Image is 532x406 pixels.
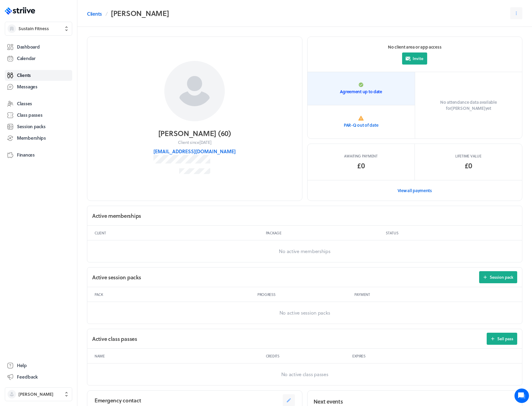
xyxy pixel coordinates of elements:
span: Feedback [17,374,38,380]
p: No active memberships [87,240,522,262]
a: View all payments [308,180,522,201]
span: Class passes [17,112,43,118]
p: Pack [95,292,255,297]
span: Memberships [17,135,46,141]
button: Sell pass [487,333,517,345]
p: No attendance data available for [PERSON_NAME] yet [420,99,517,111]
p: Package [266,230,383,235]
span: Session packs [17,123,45,130]
p: No active class passes [87,363,522,385]
p: Agreement up to date [340,89,382,95]
h2: [PERSON_NAME] [111,7,169,19]
p: Payment [354,292,515,297]
h2: Emergency contact [95,397,141,404]
a: Dashboard [5,42,72,52]
div: Hi [PERSON_NAME] just wanted to confirm that the Striive platform will be closing down on [DATE].... [9,91,111,104]
span: Invite [413,56,423,61]
h2: Active session packs [92,274,141,281]
h2: [PERSON_NAME] [158,128,231,138]
p: Client [95,230,263,235]
p: No active session packs [87,302,522,324]
p: Progress [257,292,352,297]
button: [EMAIL_ADDRESS][DOMAIN_NAME] [153,148,236,155]
span: Finances [17,152,35,158]
iframe: gist-messenger-bubble-iframe [514,389,529,403]
a: Finances [5,150,72,160]
span: Dashboard [17,44,40,50]
a: PAR-Q out of date [308,105,415,138]
h2: Recent conversations [11,66,97,71]
a: Messages [5,81,72,92]
a: Agreement up to date [308,72,415,105]
p: No client area or app access [388,44,441,50]
p: £0 [465,161,472,170]
button: Session pack [479,271,517,283]
span: ( 60 ) [218,128,231,138]
div: [PERSON_NAME] • [9,104,111,108]
span: Clients [17,72,31,78]
span: Messages [17,84,37,90]
h2: Active memberships [92,212,141,220]
p: Status [386,230,515,235]
span: £0 [357,161,365,170]
span: [DATE] [9,108,23,113]
span: Sustain Fitness [18,26,49,32]
span: Session pack [490,274,513,280]
h2: Active class passes [92,335,137,343]
span: Sell pass [497,336,513,341]
button: Invite [402,52,427,65]
p: Expires [352,354,515,358]
p: Credits [266,354,350,358]
button: Feedback [5,372,72,382]
a: Memberships [5,133,72,144]
div: USHi [PERSON_NAME] just wanted to confirm that the Striive platform will be closing down on [DATE... [5,74,116,390]
span: Help [17,362,27,369]
span: [PERSON_NAME] [18,391,53,397]
a: Clients [87,10,102,17]
span: Calendar [17,55,36,62]
h1: Hi [PERSON_NAME] [9,25,112,34]
span: Classes [17,100,32,107]
nav: Breadcrumb [87,7,169,19]
a: Session packs [5,121,72,132]
h2: Next events [314,397,343,406]
p: Client since [DATE] [178,139,211,145]
span: Awaiting payment [344,154,378,158]
a: Clients [5,70,72,81]
img: US [9,79,21,91]
p: Lifetime value [455,154,481,158]
a: Help [5,360,72,371]
p: Name [95,354,263,358]
a: Calendar [5,53,72,64]
p: PAR-Q out of date [344,122,378,128]
h2: We're here to help. Ask us anything! [9,36,112,55]
button: Sustain Fitness [5,22,72,36]
a: Class passes [5,110,72,121]
span: See all [97,66,110,71]
button: [PERSON_NAME] [5,387,72,401]
a: Classes [5,98,72,109]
